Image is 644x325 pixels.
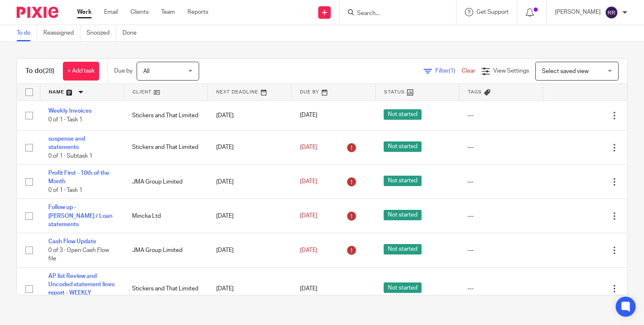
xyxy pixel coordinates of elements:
a: Email [104,8,118,16]
span: Not started [384,141,422,152]
a: Snoozed [87,25,116,41]
span: [DATE] [300,144,317,150]
p: [PERSON_NAME] [555,8,601,16]
a: Work [77,8,92,16]
td: [DATE] [208,199,292,233]
td: Stickers and That Limited [124,267,207,310]
td: Mincka Ltd [124,199,207,233]
a: Follow up - [PERSON_NAME] / Loan statements [48,204,112,227]
td: JMA Group Limited [124,165,207,199]
div: --- [467,143,534,151]
td: [DATE] [208,101,292,130]
span: 0 of 1 · Task 1 [48,117,82,123]
a: Weekly Invoices [48,108,92,114]
span: Filter [435,68,462,74]
a: Reassigned [43,25,80,41]
span: Tags [468,90,482,94]
span: Not started [384,176,422,186]
span: All [143,68,150,74]
span: [DATE] [300,247,317,253]
a: Done [122,25,143,41]
div: --- [467,285,534,293]
span: Not started [384,282,422,293]
a: suspense and statements [48,136,85,150]
a: Clients [130,8,149,16]
span: 0 of 1 · Subtask 1 [48,153,92,159]
td: [DATE] [208,130,292,164]
span: [DATE] [300,286,317,292]
td: [DATE] [208,233,292,267]
div: --- [467,111,534,120]
a: Cash Flow Update [48,239,96,244]
span: Select saved view [542,68,589,74]
span: Not started [384,109,422,120]
td: Stickers and That Limited [124,130,207,164]
td: JMA Group Limited [124,233,207,267]
span: (1) [449,68,455,74]
div: --- [467,178,534,186]
span: [DATE] [300,113,317,118]
div: --- [467,212,534,220]
a: Profit First - 10th of the Month [48,170,109,184]
span: View Settings [493,68,529,74]
span: Get Support [477,9,509,15]
span: (28) [43,68,55,74]
span: 0 of 3 · Open Cash Flow file [48,247,109,262]
a: Team [161,8,175,16]
span: Not started [384,244,422,254]
td: [DATE] [208,165,292,199]
div: --- [467,246,534,254]
input: Search [356,10,431,18]
a: + Add task [63,62,99,81]
a: Reports [187,8,208,16]
p: Due by [114,67,132,75]
img: Pixie [17,7,58,18]
a: To do [17,25,37,41]
h1: To do [25,67,55,76]
img: svg%3E [605,6,618,19]
span: [DATE] [300,179,317,185]
a: Clear [462,68,475,74]
td: Stickers and That Limited [124,101,207,130]
td: [DATE] [208,267,292,310]
span: 0 of 1 · Task 1 [48,187,82,193]
span: Not started [384,210,422,220]
span: [DATE] [300,213,317,219]
a: AP list Review and Uncoded statement lines report - WEEKLY [48,273,115,296]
